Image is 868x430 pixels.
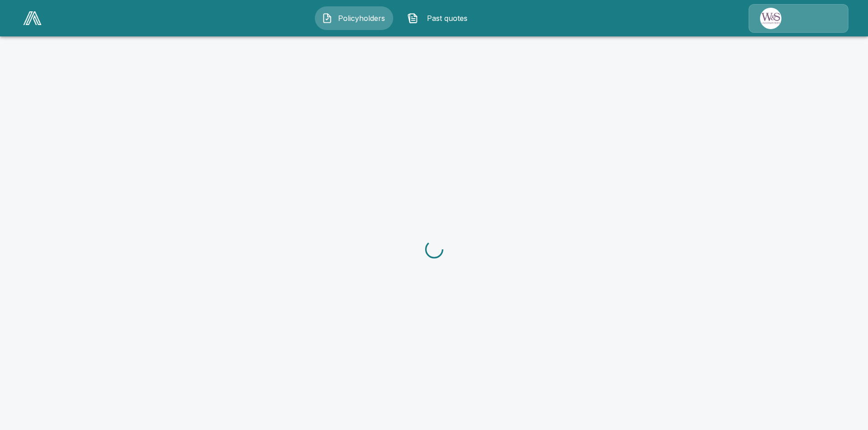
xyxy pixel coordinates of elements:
img: AA Logo [23,11,41,25]
img: Past quotes Icon [407,13,418,24]
button: Past quotes IconPast quotes [401,6,479,30]
button: Policyholders IconPolicyholders [315,6,393,30]
span: Policyholders [336,13,386,24]
span: Past quotes [422,13,472,24]
img: Policyholders Icon [322,13,333,24]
